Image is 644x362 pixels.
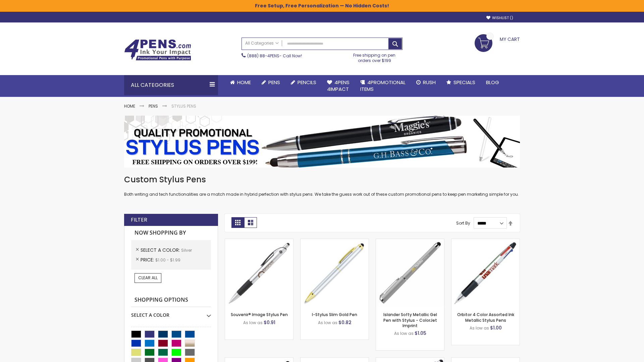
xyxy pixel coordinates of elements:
[237,79,251,86] span: Home
[457,312,514,323] a: Orbitor 4 Color Assorted Ink Metallic Stylus Pens
[470,325,489,331] span: As low as
[376,239,444,244] a: Islander Softy Metallic Gel Pen with Stylus - ColorJet Imprint-Silver
[149,103,158,109] a: Pens
[415,330,426,337] span: $1.05
[298,79,316,86] span: Pencils
[225,239,293,307] img: Souvenir® Image Stylus Pen-Silver
[268,79,280,86] span: Pens
[131,226,211,240] strong: Now Shopping by
[451,239,520,244] a: Orbitor 4 Color Assorted Ink Metallic Stylus Pens-Silver
[411,75,441,90] a: Rush
[486,79,499,86] span: Blog
[155,257,180,263] span: $1.00 - $1.99
[312,312,357,317] a: I-Stylus Slim Gold Pen
[124,174,520,197] div: Both writing and tech functionalities are a match made in hybrid perfection with stylus pens. We ...
[456,220,470,226] label: Sort By
[225,75,256,90] a: Home
[394,330,414,336] span: As low as
[376,239,444,307] img: Islander Softy Metallic Gel Pen with Stylus - ColorJet Imprint-Silver
[171,103,196,109] strong: Stylus Pens
[124,103,135,109] a: Home
[181,247,192,253] span: Silver
[338,319,352,326] span: $0.82
[124,174,520,185] h1: Custom Stylus Pens
[256,75,285,90] a: Pens
[453,79,475,86] span: Specials
[360,79,406,93] span: 4PROMOTIONAL ITEMS
[131,293,211,307] strong: Shopping Options
[124,75,218,95] div: All Categories
[451,239,520,307] img: Orbitor 4 Color Assorted Ink Metallic Stylus Pens-Silver
[346,50,403,63] div: Free shipping on pen orders over $199
[441,75,481,90] a: Specials
[124,116,520,168] img: Stylus Pens
[264,319,275,326] span: $0.91
[231,217,244,228] strong: Grid
[383,312,437,328] a: Islander Softy Metallic Gel Pen with Stylus - ColorJet Imprint
[124,39,191,61] img: 4Pens Custom Pens and Promotional Products
[131,307,211,318] div: Select A Color
[141,247,181,253] span: Select A Color
[135,273,161,283] a: Clear All
[225,239,293,244] a: Souvenir® Image Stylus Pen-Silver
[243,320,263,325] span: As low as
[247,53,302,59] span: - Call Now!
[285,75,322,90] a: Pencils
[245,41,279,46] span: All Categories
[355,75,411,97] a: 4PROMOTIONALITEMS
[322,75,355,97] a: 4Pens4impact
[242,38,282,49] a: All Categories
[141,256,155,263] span: Price
[138,275,158,281] span: Clear All
[301,239,369,244] a: I-Stylus-Slim-Gold-Silver
[490,324,502,331] span: $1.00
[301,239,369,307] img: I-Stylus-Slim-Gold-Silver
[423,79,436,86] span: Rush
[481,75,504,90] a: Blog
[327,79,350,93] span: 4Pens 4impact
[486,15,513,20] a: Wishlist
[247,53,279,59] a: (888) 88-4PENS
[131,216,147,224] strong: Filter
[231,312,288,317] a: Souvenir® Image Stylus Pen
[318,320,337,325] span: As low as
